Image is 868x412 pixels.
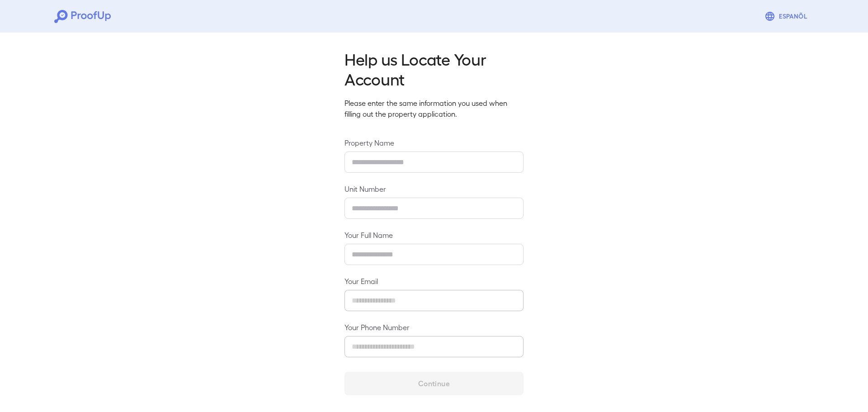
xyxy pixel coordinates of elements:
[344,98,524,119] p: Please enter the same information you used when filling out the property application.
[344,137,524,148] label: Property Name
[344,49,524,89] h2: Help us Locate Your Account
[761,7,814,25] button: Espanõl
[344,184,524,194] label: Unit Number
[344,322,524,332] label: Your Phone Number
[344,230,524,240] label: Your Full Name
[344,276,524,286] label: Your Email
